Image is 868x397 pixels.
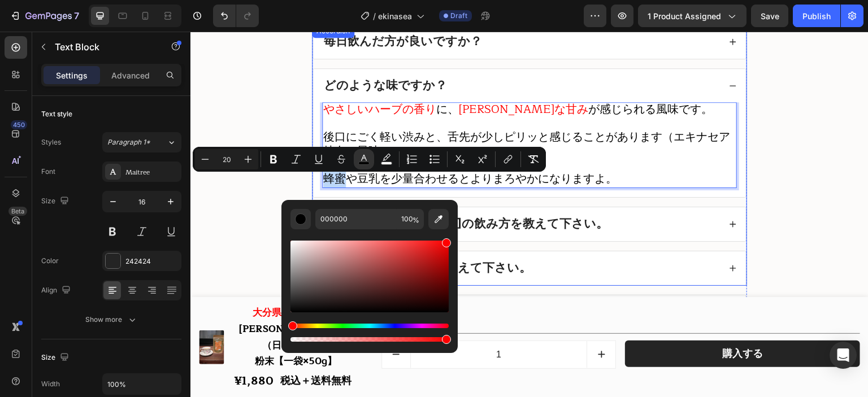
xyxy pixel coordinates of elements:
strong: [PERSON_NAME]当帰茶（日本山人参） [49,289,162,322]
strong: お支払い方法について教えて下さい。 [133,229,341,243]
span: 後口にごく軽い渋みと、舌先が少しピリッと感じることがあります（エキナセア特有の風味）。 [133,96,540,129]
strong: 粉末【一袋×50g】 [64,321,146,338]
p: 7 [74,9,79,23]
button: Publish [793,5,840,27]
input: E.g FFFFFF [315,209,397,229]
span: Save [761,11,779,21]
span: Draft [450,11,467,21]
span: Paragraph 1* [107,137,150,147]
button: decrement [192,309,220,337]
input: quantity [220,309,397,337]
div: 購入する [532,316,572,329]
span: / [373,10,376,22]
button: increment [397,309,425,337]
button: 購入する [435,309,670,335]
div: Text style [41,109,72,119]
span: 1 product assigned [648,10,721,22]
p: Advanced [111,69,150,81]
p: Settings [56,69,88,81]
div: Font [41,167,55,177]
div: Width [41,379,60,389]
strong: 大分県産無農薬栽培 [62,273,149,289]
div: Beta [8,207,27,216]
button: Paragraph 1* [102,132,181,152]
button: Save [751,5,788,27]
div: Undo/Redo [213,5,259,27]
iframe: Design area [190,32,868,397]
div: Hue [290,324,449,328]
div: Color [41,256,59,266]
div: Show more [85,314,138,325]
input: Auto [103,374,181,394]
div: Maitree [125,167,179,177]
span: % [413,214,419,226]
span: [PERSON_NAME]な甘み [268,68,398,87]
div: Size [41,350,71,365]
div: Open Intercom Messenger [830,342,857,369]
button: 7 [5,5,84,27]
span: ekinasea [378,10,412,22]
div: Editor contextual toolbar [193,147,546,172]
strong: [DEMOGRAPHIC_DATA]の飲み方を教えて下さい。 [133,185,418,199]
div: Size [41,194,71,209]
div: Styles [41,137,61,147]
div: Align [41,283,73,298]
button: Show more [41,309,181,330]
span: 蜂蜜や豆乳を少量合わせるとよりまろやかになりますよ。 [133,138,427,156]
div: 450 [11,120,27,129]
div: ¥1,880 [42,342,84,358]
p: Text Block [55,40,151,54]
div: Publish [802,10,831,22]
strong: 税込＋送料無料 [89,341,160,357]
button: 1 product assigned [638,5,747,27]
div: 242424 [125,256,179,267]
span: が感じられる風味です。 [398,68,522,87]
span: に、 [246,68,268,87]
